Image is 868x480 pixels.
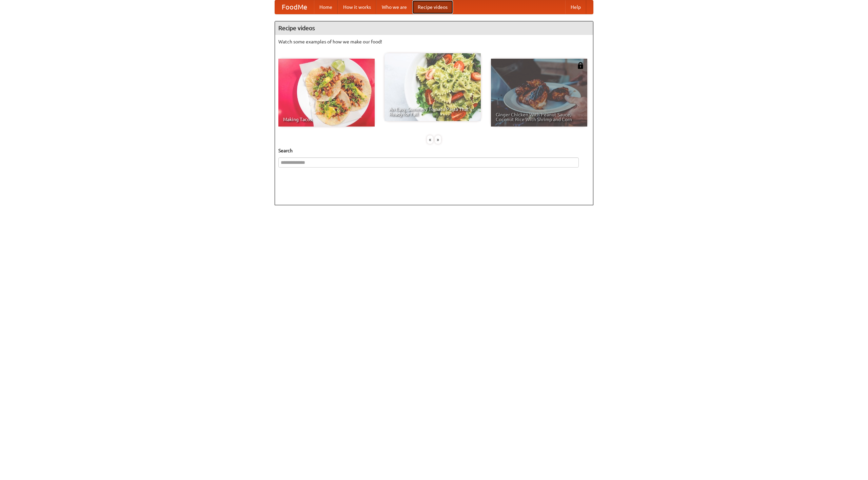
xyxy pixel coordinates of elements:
p: Watch some examples of how we make our food! [278,38,590,45]
a: Home [314,0,338,14]
a: FoodMe [275,0,314,14]
div: « [427,135,433,144]
img: 483408.png [577,62,584,69]
h5: Search [278,147,590,154]
span: Making Tacos [283,117,370,122]
span: An Easy, Summery Tomato Pasta That's Ready for Fall [389,107,476,116]
a: How it works [338,0,376,14]
a: Recipe videos [412,0,453,14]
a: Who we are [376,0,412,14]
a: Help [565,0,586,14]
h4: Recipe videos [275,21,593,35]
a: An Easy, Summery Tomato Pasta That's Ready for Fall [384,53,481,121]
div: » [435,135,441,144]
a: Making Tacos [278,59,375,127]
